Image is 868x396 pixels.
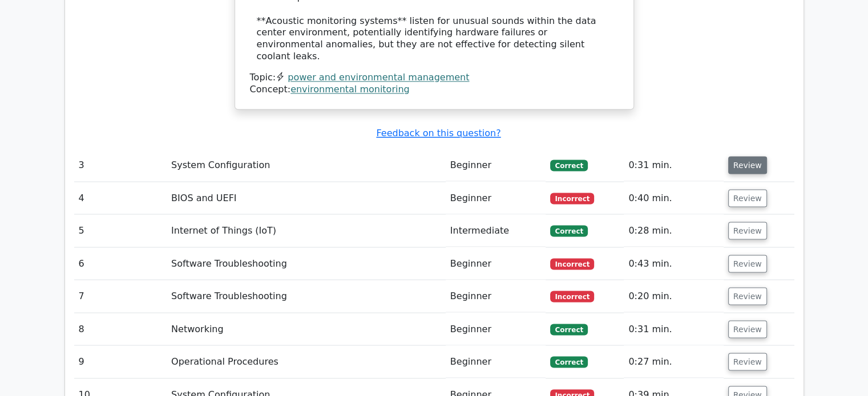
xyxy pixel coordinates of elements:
td: 0:40 min. [624,182,723,214]
td: Networking [167,313,446,345]
a: environmental monitoring [290,84,410,95]
div: Topic: [250,72,619,84]
td: System Configuration [167,149,446,181]
td: Beginner [446,280,546,312]
td: 0:20 min. [624,280,723,312]
td: 0:31 min. [624,313,723,345]
td: 4 [74,182,167,214]
span: Correct [550,225,587,236]
td: Beginner [446,247,546,280]
td: Software Troubleshooting [167,280,446,312]
td: 0:28 min. [624,214,723,247]
td: 5 [74,214,167,247]
td: 3 [74,149,167,181]
td: 7 [74,280,167,312]
td: 0:31 min. [624,149,723,181]
td: Software Troubleshooting [167,247,446,280]
button: Review [728,156,767,174]
button: Review [728,189,767,207]
a: Feedback on this question? [376,128,500,138]
td: BIOS and UEFI [167,182,446,214]
td: 0:27 min. [624,345,723,378]
button: Review [728,353,767,370]
td: Beginner [446,182,546,214]
td: 0:43 min. [624,247,723,280]
button: Review [728,222,767,239]
td: 6 [74,247,167,280]
td: Intermediate [446,214,546,247]
td: Beginner [446,345,546,378]
td: Beginner [446,313,546,345]
a: power and environmental management [288,72,469,83]
td: Beginner [446,149,546,181]
td: 8 [74,313,167,345]
td: 9 [74,345,167,378]
td: Internet of Things (IoT) [167,214,446,247]
div: Concept: [250,84,619,96]
button: Review [728,320,767,338]
span: Correct [550,160,587,171]
span: Incorrect [550,291,594,302]
button: Review [728,287,767,305]
span: Incorrect [550,193,594,204]
button: Review [728,255,767,272]
span: Correct [550,324,587,335]
td: Operational Procedures [167,345,446,378]
span: Correct [550,356,587,368]
span: Incorrect [550,258,594,270]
